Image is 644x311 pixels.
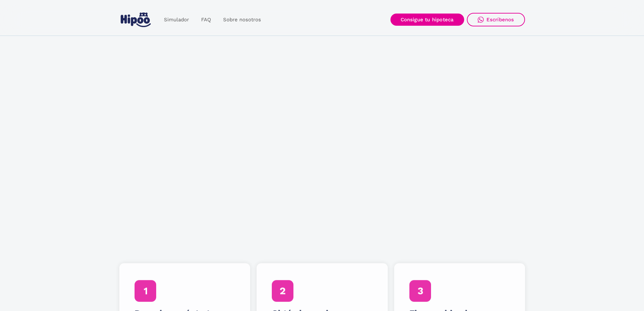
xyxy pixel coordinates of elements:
a: FAQ [195,13,217,26]
a: Consigue tu hipoteca [390,14,464,26]
a: Simulador [158,13,195,26]
a: Sobre nosotros [217,13,267,26]
div: Escríbenos [486,17,514,23]
a: home [119,10,152,30]
a: Escríbenos [467,13,525,26]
